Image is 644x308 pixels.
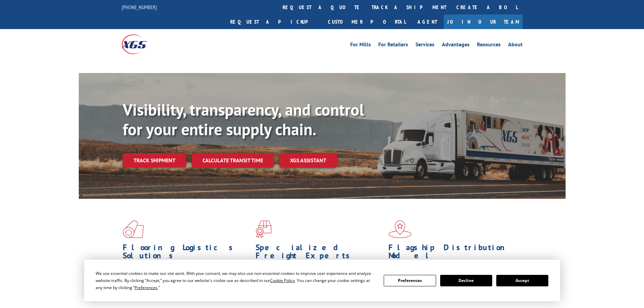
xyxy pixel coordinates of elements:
[279,153,337,168] a: XGS ASSISTANT
[123,153,186,167] a: Track shipment
[84,260,560,301] div: Cookie Consent Prompt
[411,15,444,29] a: Agent
[508,42,523,49] a: About
[477,42,501,49] a: Resources
[442,42,470,49] a: Advantages
[388,243,516,263] h1: Flagship Distribution Model
[135,285,158,290] span: Preferences
[270,278,295,283] span: Cookie Policy
[225,15,323,29] a: Request a pickup
[444,15,523,29] a: Join Our Team
[378,42,408,49] a: For Retailers
[122,4,157,10] a: [PHONE_NUMBER]
[384,275,436,286] button: Preferences
[123,243,251,263] h1: Flooring Logistics Solutions
[192,153,274,168] a: Calculate transit time
[440,275,492,286] button: Decline
[256,220,271,238] img: xgs-icon-focused-on-flooring-red
[415,42,434,49] a: Services
[323,15,411,29] a: Customer Portal
[388,220,412,238] img: xgs-icon-flagship-distribution-model-red
[256,243,383,263] h1: Specialized Freight Experts
[123,99,364,140] b: Visibility, transparency, and control for your entire supply chain.
[350,42,371,49] a: For Mills
[496,275,548,286] button: Accept
[123,220,144,238] img: xgs-icon-total-supply-chain-intelligence-red
[96,270,376,291] div: We use essential cookies to make our site work. With your consent, we may also use non-essential ...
